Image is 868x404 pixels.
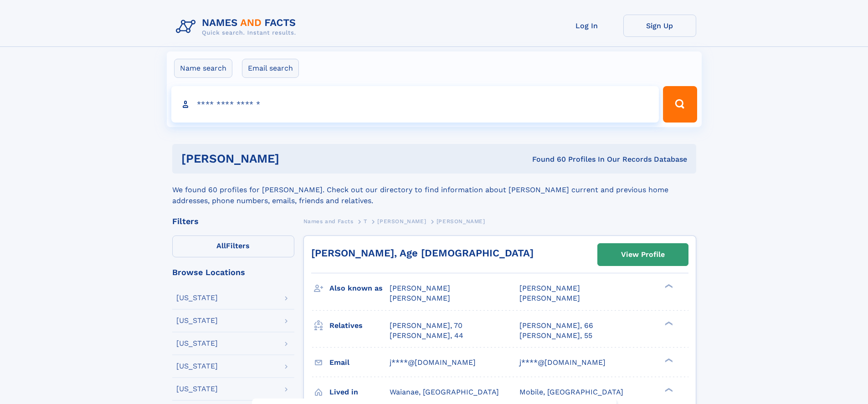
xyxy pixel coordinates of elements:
div: View Profile [621,244,665,265]
span: [PERSON_NAME] [437,218,485,225]
span: All [216,241,226,250]
div: [US_STATE] [176,317,218,324]
h1: [PERSON_NAME] [181,153,406,164]
label: Filters [172,235,294,257]
div: [US_STATE] [176,385,218,393]
a: View Profile [598,244,688,266]
a: [PERSON_NAME], Age [DEMOGRAPHIC_DATA] [311,247,534,259]
h3: Also known as [329,281,390,296]
span: [PERSON_NAME] [519,284,580,292]
a: Names and Facts [303,215,354,227]
div: ❯ [663,320,673,326]
a: [PERSON_NAME] [377,215,426,227]
input: search input [171,86,659,123]
a: T [364,215,367,227]
label: Name search [174,59,232,78]
div: ❯ [663,357,673,363]
a: [PERSON_NAME], 44 [390,331,463,341]
div: ❯ [663,387,673,393]
h3: Relatives [329,318,390,333]
div: Found 60 Profiles In Our Records Database [406,154,687,164]
a: [PERSON_NAME], 55 [519,331,592,341]
a: Sign Up [623,15,696,37]
div: Filters [172,217,294,225]
a: [PERSON_NAME], 66 [519,321,593,331]
h3: Lived in [329,384,390,400]
span: Waianae, [GEOGRAPHIC_DATA] [390,388,499,396]
h3: Email [329,355,390,370]
span: [PERSON_NAME] [519,294,580,302]
span: T [364,218,367,225]
div: We found 60 profiles for [PERSON_NAME]. Check out our directory to find information about [PERSON... [172,174,696,206]
div: [US_STATE] [176,340,218,347]
label: Email search [242,59,299,78]
span: [PERSON_NAME] [377,218,426,225]
div: [US_STATE] [176,363,218,370]
span: [PERSON_NAME] [390,294,450,302]
span: Mobile, [GEOGRAPHIC_DATA] [519,388,623,396]
div: Browse Locations [172,268,294,276]
span: [PERSON_NAME] [390,284,450,292]
div: ❯ [663,283,673,289]
div: [US_STATE] [176,294,218,302]
a: [PERSON_NAME], 70 [390,321,462,331]
img: Logo Names and Facts [172,15,303,39]
a: Log In [550,15,623,37]
button: Search Button [663,86,697,123]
